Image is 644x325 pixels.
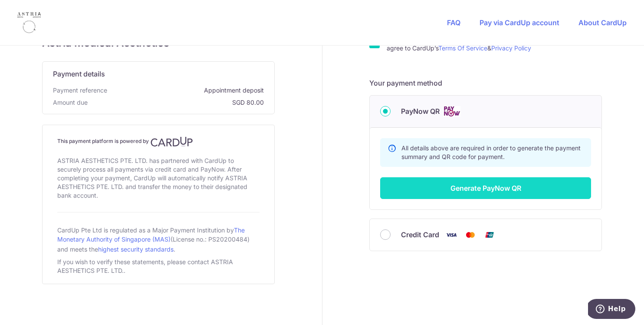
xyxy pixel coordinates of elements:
a: The Monetary Authority of Singapore (MAS) [57,226,245,243]
div: Credit Card Visa Mastercard Union Pay [380,229,591,240]
a: highest security standards [98,245,174,253]
a: Privacy Policy [491,44,531,52]
span: Amount due [53,98,88,107]
a: Pay via CardUp account [480,18,559,27]
span: All details above are required in order to generate the payment summary and QR code for payment. [401,144,581,160]
a: FAQ [447,18,460,27]
h4: This payment platform is powered by [57,136,260,147]
span: SGD 80.00 [91,98,264,107]
span: PayNow QR [401,106,440,116]
div: PayNow QR Cards logo [380,106,591,117]
img: Cards logo [443,106,460,117]
span: Payment reference [53,86,107,95]
img: CardUp [151,136,193,147]
img: Visa [443,229,460,240]
div: CardUp Pte Ltd is regulated as a Major Payment Institution by (License no.: PS20200484) and meets... [57,223,260,256]
div: ASTRIA AESTHETICS PTE. LTD. has partnered with CardUp to securely process all payments via credit... [57,155,260,202]
a: About CardUp [578,18,627,27]
img: Mastercard [462,229,479,240]
h5: Your payment method [369,78,602,88]
span: Credit Card [401,229,439,240]
iframe: Opens a widget where you can find more information [588,299,635,321]
span: Payment details [53,69,105,79]
span: Appointment deposit [111,86,264,95]
div: If you wish to verify these statements, please contact ASTRIA AESTHETICS PTE. LTD.. [57,256,260,277]
img: Union Pay [481,229,498,240]
button: Generate PayNow QR [380,177,591,199]
a: Terms Of Service [438,44,487,52]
